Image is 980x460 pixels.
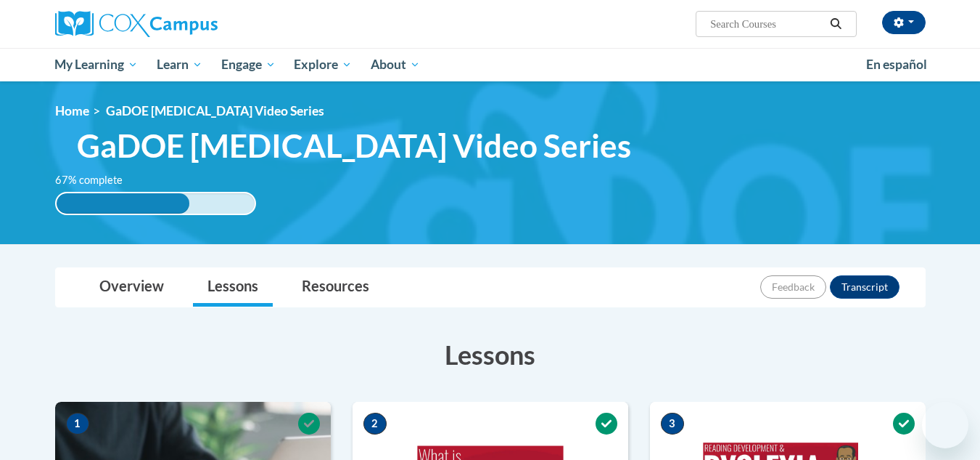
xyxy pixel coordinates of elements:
button: Search [825,15,847,33]
button: Feedback [760,275,826,299]
a: Learn [147,48,212,81]
h3: Lessons [55,336,926,373]
a: En español [857,49,936,80]
span: 1 [66,413,89,435]
span: GaDOE [MEDICAL_DATA] Video Series [106,103,324,118]
iframe: Button to launch messaging window [922,402,968,448]
a: Resources [287,268,384,307]
div: 67% complete [57,193,189,214]
span: Explore [294,56,352,73]
input: Search Courses [709,15,825,33]
img: Cox Campus [55,11,218,37]
span: My Learning [54,56,138,73]
span: 3 [661,413,684,435]
span: GaDOE [MEDICAL_DATA] Video Series [77,126,631,165]
a: Engage [212,48,285,81]
span: Learn [157,56,202,73]
span: 2 [363,413,387,435]
button: Transcript [830,275,899,299]
a: Explore [284,48,361,81]
a: Home [55,103,89,118]
button: Account Settings [882,11,926,34]
label: 67% complete [55,172,139,188]
a: My Learning [46,48,148,81]
div: Main menu [33,48,947,81]
span: Engage [221,56,276,73]
a: About [361,48,429,81]
span: About [371,56,420,73]
a: Overview [85,268,178,307]
a: Lessons [193,268,273,307]
span: En español [866,57,927,72]
a: Cox Campus [55,11,331,37]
